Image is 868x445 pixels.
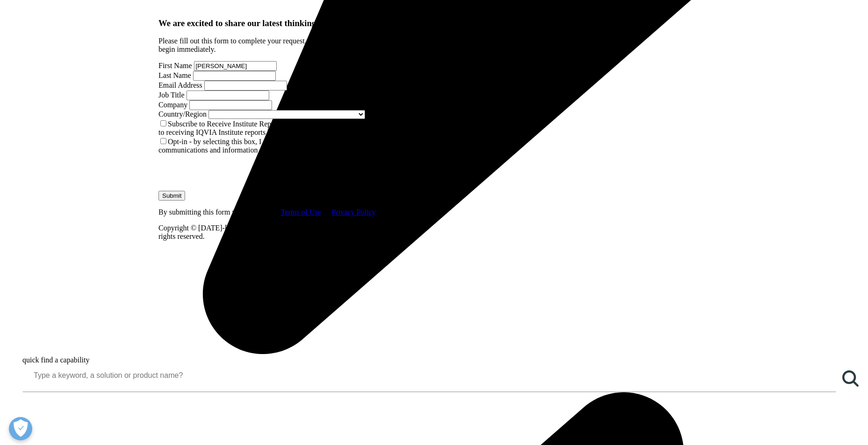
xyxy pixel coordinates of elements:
[158,81,202,89] label: Email Address
[158,62,192,70] label: First Name
[158,91,185,99] label: Job Title
[158,120,381,136] label: Subscribe to Receive Institute Reports - by selecting this box, I consent to receiving IQVIA Inst...
[160,138,166,144] input: Opt-in - by selecting this box, I consent to receiving marketing communications and information a...
[158,71,191,79] label: Last Name
[836,364,864,392] a: Search
[158,224,385,241] p: Copyright © [DATE]-[DATE] IQVIA Holdings Inc. and its affiliates. All rights reserved.
[160,120,166,126] input: Subscribe to Receive Institute Reports - by selecting this box, I consent to receiving IQVIA Inst...
[9,417,32,440] button: Open Preferences
[158,208,385,216] p: By submitting this form you agree to our and .
[22,356,90,364] span: quick find a capability
[281,208,321,216] a: Terms of Use
[22,364,836,387] input: Search
[158,37,385,54] p: Please fill out this form to complete your request, and your download will begin immediately.
[158,138,359,154] label: Opt-in - by selecting this box, I consent to receiving marketing communications and information a...
[332,208,375,216] a: Privacy Policy
[158,154,301,191] iframe: reCAPTCHA
[158,191,185,201] input: Submit
[158,110,207,118] label: Country/Region
[158,101,187,109] label: Company
[158,18,385,28] h3: We are excited to share our latest thinking with you
[842,370,859,387] svg: Search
